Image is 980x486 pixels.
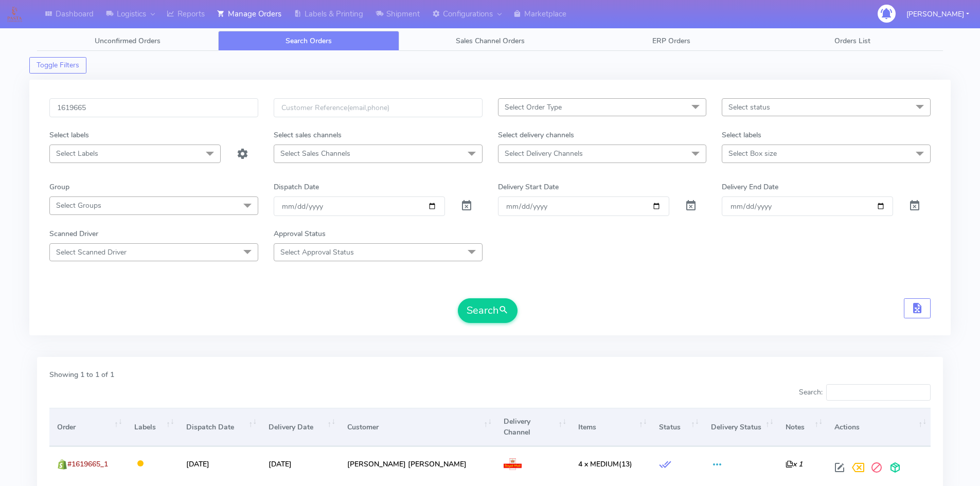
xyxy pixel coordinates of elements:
th: Delivery Status: activate to sort column ascending [703,408,778,446]
input: Customer Reference(email,phone) [274,98,483,117]
label: Scanned Driver [49,228,98,239]
label: Delivery End Date [722,182,778,192]
label: Select labels [49,130,89,140]
label: Group [49,182,69,192]
img: Royal Mail [504,458,522,471]
td: [DATE] [261,446,340,481]
img: shopify.png [57,459,67,470]
span: Select Groups [56,201,101,210]
span: Sales Channel Orders [456,36,525,46]
span: Select Box size [728,149,777,158]
label: Select delivery channels [498,130,574,140]
span: Select Sales Channels [280,149,350,158]
th: Status: activate to sort column ascending [651,408,703,446]
th: Order: activate to sort column ascending [49,408,127,446]
label: Delivery Start Date [498,182,559,192]
span: Select Labels [56,149,98,158]
button: [PERSON_NAME] [899,4,977,25]
label: Dispatch Date [274,182,319,192]
th: Actions: activate to sort column ascending [827,408,931,446]
ul: Tabs [37,31,943,51]
input: Order Id [49,98,258,117]
span: 4 x MEDIUM [578,459,619,469]
th: Delivery Date: activate to sort column ascending [261,408,340,446]
span: Search Orders [286,36,332,46]
td: [PERSON_NAME] [PERSON_NAME] [340,446,496,481]
th: Notes: activate to sort column ascending [778,408,827,446]
label: Select sales channels [274,130,342,140]
span: Select Delivery Channels [505,149,583,158]
th: Dispatch Date: activate to sort column ascending [179,408,261,446]
span: Select Approval Status [280,247,354,257]
span: Select Order Type [505,102,562,112]
label: Approval Status [274,228,326,239]
input: Search: [826,384,931,401]
label: Showing 1 to 1 of 1 [49,369,114,380]
th: Customer: activate to sort column ascending [340,408,496,446]
label: Select labels [722,130,761,140]
td: [DATE] [179,446,261,481]
span: ERP Orders [652,36,690,46]
span: Select status [728,102,770,112]
th: Delivery Channel: activate to sort column ascending [496,408,571,446]
span: #1619665_1 [67,459,108,469]
th: Items: activate to sort column ascending [571,408,651,446]
span: Orders List [834,36,870,46]
span: Select Scanned Driver [56,247,127,257]
span: (13) [578,459,632,469]
th: Labels: activate to sort column ascending [127,408,179,446]
button: Toggle Filters [29,57,86,74]
span: Unconfirmed Orders [95,36,161,46]
button: Search [458,298,518,323]
label: Search: [799,384,931,401]
i: x 1 [786,459,803,469]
